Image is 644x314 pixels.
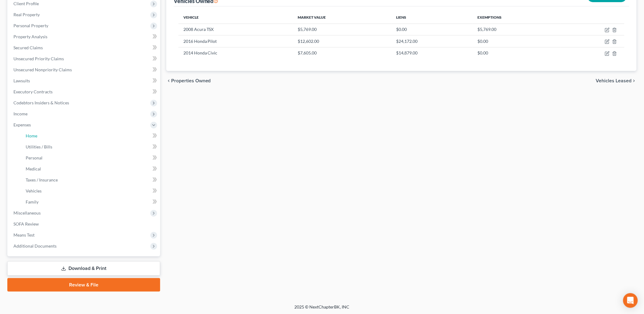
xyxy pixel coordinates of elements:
[21,141,160,152] a: Utilities / Bills
[473,24,561,35] td: $5,769.00
[392,47,473,59] td: $14,879.00
[178,24,293,35] td: 2008 Acura TSX
[13,210,41,215] span: Miscellaneous
[13,122,31,127] span: Expenses
[21,185,160,196] a: Vehicles
[26,155,42,160] span: Personal
[623,293,638,308] div: Open Intercom Messenger
[13,45,43,50] span: Secured Claims
[596,78,637,83] button: Vehicles Leased chevron_right
[9,75,160,86] a: Lawsuits
[13,1,39,6] span: Client Profile
[13,34,47,39] span: Property Analysis
[13,78,30,83] span: Lawsuits
[26,188,42,193] span: Vehicles
[473,47,561,59] td: $0.00
[392,36,473,47] td: $24,172.00
[9,31,160,42] a: Property Analysis
[9,64,160,75] a: Unsecured Nonpriority Claims
[26,177,58,182] span: Taxes / Insurance
[26,144,52,149] span: Utilities / Bills
[21,163,160,174] a: Medical
[13,100,69,105] span: Codebtors Insiders & Notices
[166,78,211,83] button: chevron_left Properties Owned
[293,24,392,35] td: $5,769.00
[13,243,57,249] span: Additional Documents
[9,53,160,64] a: Unsecured Priority Claims
[178,11,293,24] th: Vehicle
[7,261,160,276] a: Download & Print
[178,36,293,47] td: 2016 Honda Pilot
[596,78,632,83] span: Vehicles Leased
[26,166,41,171] span: Medical
[9,86,160,97] a: Executory Contracts
[473,36,561,47] td: $0.00
[21,174,160,185] a: Taxes / Insurance
[21,152,160,163] a: Personal
[293,11,392,24] th: Market Value
[13,56,64,61] span: Unsecured Priority Claims
[13,67,72,72] span: Unsecured Nonpriority Claims
[13,111,28,116] span: Income
[13,232,35,237] span: Means Test
[171,78,211,83] span: Properties Owned
[9,42,160,53] a: Secured Claims
[21,130,160,141] a: Home
[13,89,53,94] span: Executory Contracts
[13,23,48,28] span: Personal Property
[632,78,637,83] i: chevron_right
[392,11,473,24] th: Liens
[26,199,39,204] span: Family
[7,278,160,292] a: Review & File
[473,11,561,24] th: Exemptions
[166,78,171,83] i: chevron_left
[392,24,473,35] td: $0.00
[293,47,392,59] td: $7,605.00
[293,36,392,47] td: $12,602.00
[9,219,160,230] a: SOFA Review
[13,221,39,226] span: SOFA Review
[21,196,160,207] a: Family
[26,133,37,138] span: Home
[13,12,40,17] span: Real Property
[178,47,293,59] td: 2014 Honda Civic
